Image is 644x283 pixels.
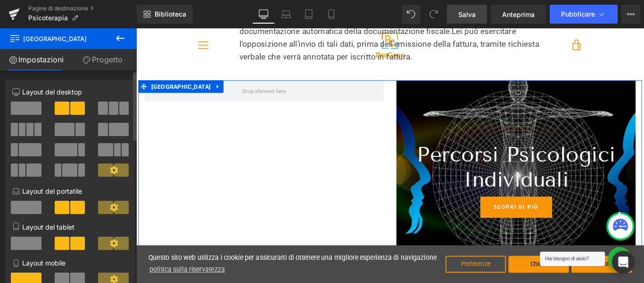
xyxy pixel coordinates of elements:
[491,5,546,24] a: Anteprima
[387,189,467,213] a: Scopri di più
[18,55,64,64] font: Impostazioni
[28,14,68,22] font: Psicoterapia
[14,253,338,262] font: Questo sito web utilizza i cookie per assicurarti di ottenere una migliore esperienza di navigazione
[612,251,635,274] div: Apri Intercom Messenger
[68,49,137,70] a: Progetto
[315,128,538,184] font: Percorsi Psicologici Individuali
[502,10,535,18] font: Anteprima
[28,5,137,12] a: Pagine di destinazione
[22,187,82,195] font: Layout del portatile
[92,55,123,64] font: Progetto
[22,259,66,267] font: Layout mobile
[561,10,595,18] font: Pubblicare
[418,256,486,274] button: Chiudi
[550,5,618,24] button: Pubblicare
[458,10,476,18] font: Salva
[297,5,320,24] a: Tavoletta
[17,61,83,69] font: [GEOGRAPHIC_DATA]
[402,5,421,24] button: Disfare
[621,5,640,24] button: Di più
[365,261,398,269] font: Preferenze
[86,58,98,72] a: Espandi / Comprimi
[275,5,297,24] a: Computer portatile
[14,264,101,279] a: Informativa sulla privacy (si apre in una nuova scheda)
[252,5,275,24] a: Scrivania
[22,88,82,96] font: Layout del desktop
[22,223,74,231] font: Layout del tablet
[443,261,462,269] font: Chiudi
[23,35,87,43] font: [GEOGRAPHIC_DATA]
[320,5,343,24] a: Mobile
[347,256,415,274] button: Preferenze
[459,256,509,262] font: Hai bisogno di aiuto?
[155,10,186,18] font: Biblioteca
[424,5,443,24] button: Rifare
[28,5,88,12] font: Pagine di destinazione
[15,266,99,275] font: politica sulla riservatezza
[137,5,193,24] a: Nuova Biblioteca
